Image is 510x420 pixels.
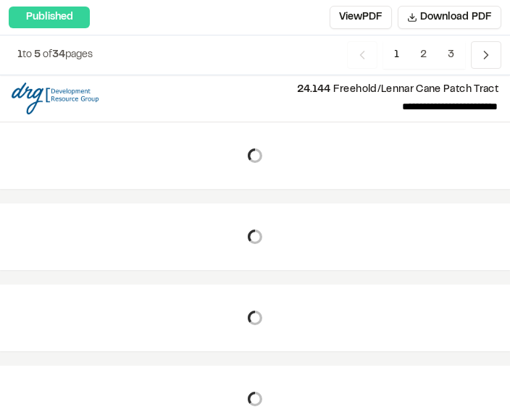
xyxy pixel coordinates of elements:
span: 3 [437,41,465,69]
button: ViewPDF [330,6,392,29]
p: Freehold/Lennar Cane Patch Tract [110,82,498,98]
span: 34 [52,51,65,59]
span: 1 [17,51,22,59]
span: 2 [409,41,438,69]
p: to of pages [17,47,93,63]
nav: Navigation [347,41,501,69]
button: Download PDF [398,6,501,29]
span: 5 [34,51,41,59]
div: Published [9,7,90,28]
span: 1 [383,41,410,69]
span: 24.144 [297,85,330,94]
span: Download PDF [420,9,492,25]
img: file [12,83,99,114]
